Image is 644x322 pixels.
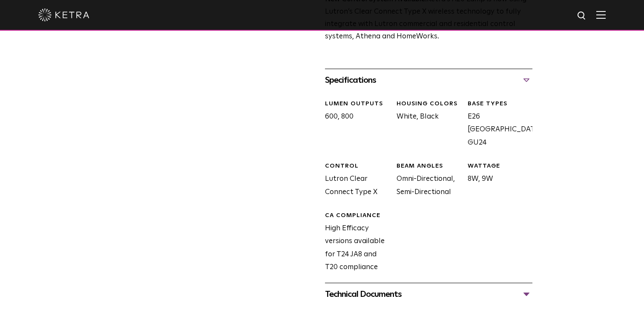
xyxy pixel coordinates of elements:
div: Omni-Directional, Semi-Directional [390,162,461,199]
img: Hamburger%20Nav.svg [596,11,606,19]
div: WATTAGE [468,162,532,171]
div: Lutron Clear Connect Type X [319,162,390,199]
img: search icon [577,11,587,21]
img: ketra-logo-2019-white [38,9,89,21]
div: Technical Documents [325,287,532,301]
div: 600, 800 [319,100,390,149]
div: High Efficacy versions available for T24 JA8 and T20 compliance [319,212,390,274]
div: LUMEN OUTPUTS [325,100,390,108]
div: CONTROL [325,162,390,171]
div: HOUSING COLORS [397,100,461,108]
div: Specifications [325,73,532,87]
div: White, Black [390,100,461,149]
div: CA Compliance [325,212,390,220]
div: BEAM ANGLES [397,162,461,171]
div: E26 [GEOGRAPHIC_DATA], GU24 [461,100,532,149]
div: 8W, 9W [461,162,532,199]
div: BASE TYPES [468,100,532,108]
